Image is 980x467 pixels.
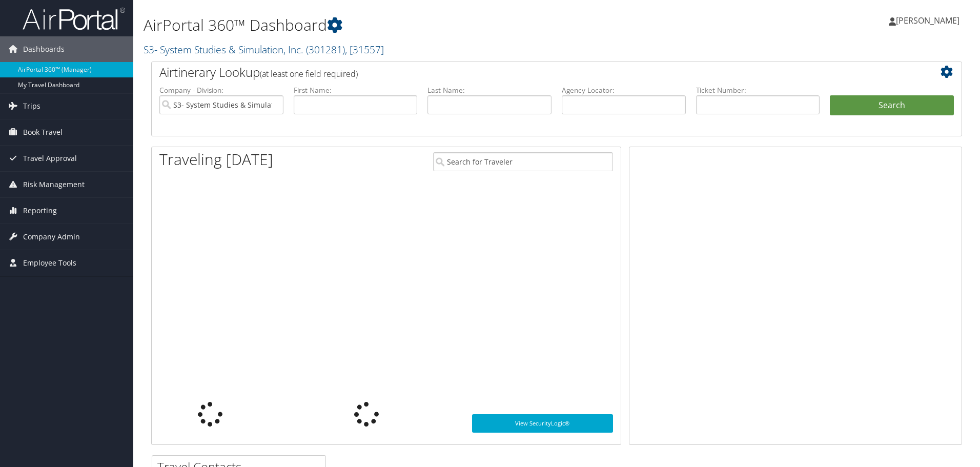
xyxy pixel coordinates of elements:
span: Company Admin [23,224,80,250]
a: View SecurityLogic® [472,414,613,433]
a: [PERSON_NAME] [889,5,970,36]
label: First Name: [294,85,418,95]
span: ( 301281 ) [306,43,345,56]
label: Last Name: [427,85,552,95]
span: Reporting [23,198,57,224]
span: , [ 31557 ] [345,43,384,56]
label: Company - Division: [159,85,283,95]
label: Agency Locator: [562,85,686,95]
a: S3- System Studies & Simulation, Inc. [144,43,384,56]
h1: Traveling [DATE] [159,149,273,170]
label: Ticket Number: [696,85,820,95]
img: airportal-logo.png [23,7,125,31]
span: (at least one field required) [260,68,358,79]
span: Book Travel [23,119,63,145]
button: Search [830,95,954,116]
h2: Airtinerary Lookup [159,64,886,81]
span: Travel Approval [23,146,77,171]
span: Risk Management [23,172,85,197]
span: [PERSON_NAME] [896,15,959,26]
span: Trips [23,93,40,119]
input: Search for Traveler [433,152,613,171]
h1: AirPortal 360™ Dashboard [144,14,695,36]
span: Dashboards [23,36,65,62]
span: Employee Tools [23,250,76,276]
